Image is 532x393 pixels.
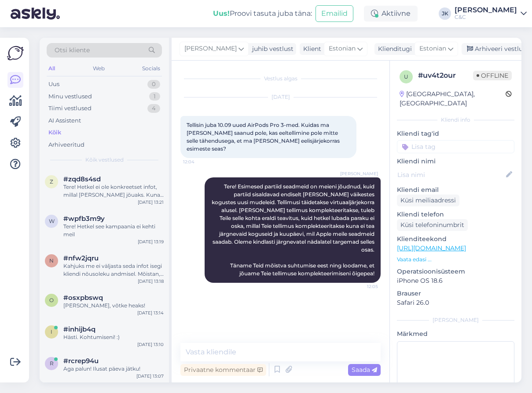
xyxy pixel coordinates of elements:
[49,218,55,224] span: w
[352,366,377,374] span: Saada
[184,44,237,54] span: [PERSON_NAME]
[397,298,514,307] p: Safari 26.0
[49,297,54,303] span: o
[85,156,124,164] span: Kõik vestlused
[397,256,514,263] p: Vaata edasi ...
[397,195,459,206] div: Küsi meiliaadressi
[397,289,514,298] p: Brauser
[473,71,512,80] span: Offline
[63,215,105,223] span: #wpfb3m9y
[329,44,356,54] span: Estonian
[419,44,446,54] span: Estonian
[63,175,101,183] span: #zqd8s4sd
[212,183,376,277] span: Tere! Esimesed partiid seadmeid on meieni jõudnud, kuid partiid sisaldavad endiselt [PERSON_NAME]...
[63,223,164,238] div: Tere! Hetkel see kampaania ei kehti meil
[345,283,378,290] span: 12:05
[187,122,341,152] span: Tellisin juba 10.09 uued AirPods Pro 3-med. Kuidas ma [PERSON_NAME] saanud pole, kas eeltellimine...
[63,262,164,278] div: Kahjuks me ei väljasta seda infot isegi kliendi nõusoleku andmisel. Mõistan, et on soov kiiresti ...
[49,257,54,264] span: n
[48,104,92,113] div: Tiimi vestlused
[138,199,164,206] div: [DATE] 13:21
[48,92,92,101] div: Minu vestlused
[397,267,514,276] p: Operatsioonisüsteem
[147,80,160,89] div: 0
[316,5,353,22] button: Emailid
[364,6,418,22] div: Aktiivne
[397,316,514,324] div: [PERSON_NAME]
[137,310,164,316] div: [DATE] 13:14
[47,63,57,74] div: All
[63,183,164,199] div: Tere! Hetkel ei ole konkreetset infot, millal [PERSON_NAME] jõuaks. Kuna eeltellimusi on palju ja...
[149,92,160,101] div: 1
[140,63,162,74] div: Socials
[183,159,216,165] span: 12:04
[63,254,99,262] span: #nfw2jqru
[418,70,473,81] div: # uv4t2our
[147,104,160,113] div: 4
[397,185,514,195] p: Kliendi email
[404,73,408,80] span: u
[50,360,54,367] span: r
[50,178,53,185] span: z
[455,14,517,21] div: C&C
[91,63,106,74] div: Web
[397,244,466,252] a: [URL][DOMAIN_NAME]
[397,170,504,180] input: Lisa nimi
[180,93,381,101] div: [DATE]
[300,44,321,54] div: Klient
[397,157,514,166] p: Kliendi nimi
[455,7,527,21] a: [PERSON_NAME]C&C
[397,116,514,124] div: Kliendi info
[397,129,514,138] p: Kliendi tag'id
[138,278,164,285] div: [DATE] 13:18
[400,90,506,108] div: [GEOGRAPHIC_DATA], [GEOGRAPHIC_DATA]
[48,141,84,149] div: Arhiveeritud
[397,234,514,244] p: Klienditeekond
[439,7,451,20] div: JK
[397,276,514,285] p: iPhone OS 18.6
[397,140,514,153] input: Lisa tag
[7,45,24,61] img: Askly Logo
[55,46,90,55] span: Otsi kliente
[455,7,517,14] div: [PERSON_NAME]
[138,238,164,245] div: [DATE] 13:19
[340,170,378,177] span: [PERSON_NAME]
[180,364,266,376] div: Privaatne kommentaar
[397,210,514,219] p: Kliendi telefon
[397,329,514,339] p: Märkmed
[136,373,164,379] div: [DATE] 13:07
[137,341,164,348] div: [DATE] 13:10
[180,75,381,83] div: Vestlus algas
[213,8,312,19] div: Proovi tasuta juba täna:
[63,294,103,302] span: #osxpbswq
[249,44,294,54] div: juhib vestlust
[63,302,164,310] div: [PERSON_NAME], võtke heaks!
[63,357,99,365] span: #rcrep94u
[51,328,52,335] span: i
[213,9,230,18] b: Uus!
[48,80,59,89] div: Uus
[48,128,61,137] div: Kõik
[462,43,529,55] div: Arhiveeri vestlus
[48,116,81,125] div: AI Assistent
[397,219,468,231] div: Küsi telefoninumbrit
[374,44,412,54] div: Klienditugi
[63,325,95,333] span: #inhijb4q
[63,333,164,341] div: Hästi. Kohtumiseni! :)
[63,365,164,373] div: Aga palun! Ilusat päeva jätku!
